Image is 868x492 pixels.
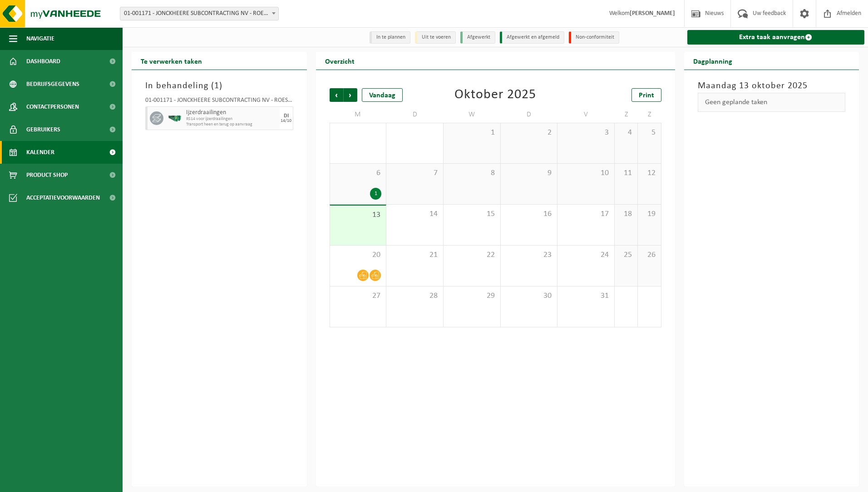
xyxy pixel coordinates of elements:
span: 7 [391,168,439,178]
td: D [501,106,558,123]
span: Vorige [330,88,343,102]
td: Z [615,106,638,123]
span: 8 [448,168,496,178]
h2: Overzicht [316,52,364,70]
span: 30 [505,291,553,301]
span: Contactpersonen [26,95,79,118]
li: Uit te voeren [415,31,456,44]
span: Bedrijfsgegevens [26,73,79,95]
span: Acceptatievoorwaarden [26,186,100,209]
div: 1 [370,188,381,200]
span: 29 [448,291,496,301]
div: 14/10 [281,119,291,123]
span: 13 [335,210,382,220]
span: 01-001171 - JONCKHEERE SUBCONTRACTING NV - ROESELARE [120,7,279,20]
span: 5 [642,128,656,138]
span: 24 [562,250,610,260]
span: RS14 voor ijzerdraailingen [186,116,277,122]
h3: Maandag 13 oktober 2025 [698,79,846,93]
img: HK-RS-14-GN-00 [168,115,182,122]
span: 9 [505,168,553,178]
span: 27 [335,291,382,301]
h3: In behandeling ( ) [145,79,293,93]
span: 01-001171 - JONCKHEERE SUBCONTRACTING NV - ROESELARE [120,7,278,20]
div: Vandaag [362,88,403,102]
span: 28 [391,291,439,301]
span: 15 [448,209,496,219]
span: Product Shop [26,164,68,186]
span: 3 [562,128,610,138]
span: 11 [619,168,633,178]
span: 31 [562,291,610,301]
li: Afgewerkt [460,31,495,44]
h2: Te verwerken taken [132,52,211,70]
span: 20 [335,250,382,260]
a: Extra taak aanvragen [687,30,865,45]
h2: Dagplanning [684,52,741,70]
li: In te plannen [370,31,410,44]
span: 21 [391,250,439,260]
span: Print [639,92,654,99]
a: Print [631,88,661,102]
strong: [PERSON_NAME] [630,10,675,17]
span: Volgende [344,88,357,102]
span: 16 [505,209,553,219]
div: 01-001171 - JONCKHEERE SUBCONTRACTING NV - ROESELARE [145,97,293,106]
div: Geen geplande taken [698,93,846,112]
span: 18 [619,209,633,219]
span: Gebruikers [26,118,60,141]
td: D [386,106,444,123]
td: V [557,106,615,123]
span: Transport heen en terug op aanvraag [186,122,277,127]
span: Navigatie [26,27,54,50]
span: Kalender [26,141,54,164]
td: W [444,106,501,123]
span: 10 [562,168,610,178]
div: DI [284,113,289,119]
span: 19 [642,209,656,219]
td: Z [638,106,661,123]
span: 4 [619,128,633,138]
li: Afgewerkt en afgemeld [500,31,564,44]
span: 14 [391,209,439,219]
td: M [330,106,387,123]
span: Dashboard [26,50,60,73]
span: 26 [642,250,656,260]
div: Oktober 2025 [454,88,536,102]
span: 2 [505,128,553,138]
span: 23 [505,250,553,260]
span: 25 [619,250,633,260]
span: 1 [214,81,219,90]
span: 12 [642,168,656,178]
span: Ijzerdraailingen [186,109,277,116]
span: 17 [562,209,610,219]
span: 6 [335,168,382,178]
span: 22 [448,250,496,260]
li: Non-conformiteit [569,31,619,44]
span: 1 [448,128,496,138]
